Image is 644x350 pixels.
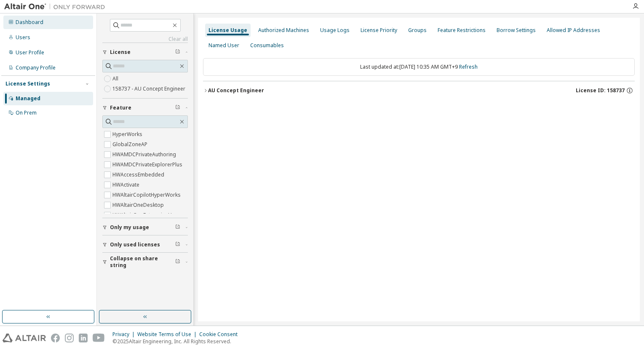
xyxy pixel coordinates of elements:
span: Feature [110,104,131,111]
div: Users [16,34,30,41]
span: License ID: 158737 [576,87,625,94]
span: Only used licenses [110,241,160,248]
p: © 2025 Altair Engineering, Inc. All Rights Reserved. [112,338,243,345]
div: Borrow Settings [497,27,536,34]
div: Cookie Consent [199,331,243,338]
div: License Usage [208,27,247,34]
button: Collapse on share string [102,253,188,271]
div: Usage Logs [320,27,350,34]
div: Last updated at: [DATE] 10:35 AM GMT+9 [203,58,635,76]
img: youtube.svg [93,334,105,342]
img: altair_logo.svg [3,334,46,342]
label: HWAccessEmbedded [112,170,166,180]
span: Only my usage [110,224,149,231]
label: GlobalZoneAP [112,139,149,150]
span: Clear filter [175,104,180,111]
a: Refresh [459,63,478,70]
div: AU Concept Engineer [208,87,264,94]
div: Website Terms of Use [137,331,199,338]
div: Feature Restrictions [438,27,486,34]
div: Privacy [112,331,137,338]
label: HyperWorks [112,129,144,139]
label: HWActivate [112,180,141,190]
label: 158737 - AU Concept Engineer [112,84,187,94]
div: On Prem [16,110,37,116]
img: Altair One [4,3,110,11]
span: Clear filter [175,259,180,265]
button: Only my usage [102,218,188,237]
div: Company Profile [16,64,56,71]
label: HWAltairOneEnterpriseUser [112,210,182,220]
div: Managed [16,95,40,102]
span: Clear filter [175,224,180,231]
span: Clear filter [175,49,180,56]
div: Named User [208,42,239,49]
button: Only used licenses [102,235,188,254]
div: License Settings [5,80,50,87]
a: Clear all [102,36,188,43]
button: Feature [102,99,188,117]
div: Consumables [250,42,284,49]
div: Allowed IP Addresses [547,27,600,34]
button: License [102,43,188,61]
span: Clear filter [175,241,180,248]
button: AU Concept EngineerLicense ID: 158737 [203,81,635,100]
label: HWAltairOneDesktop [112,200,166,210]
span: License [110,49,131,56]
div: Groups [408,27,427,34]
label: HWAMDCPrivateAuthoring [112,150,178,160]
img: linkedin.svg [79,334,88,342]
span: Collapse on share string [110,255,175,269]
img: instagram.svg [65,334,74,342]
div: License Priority [361,27,397,34]
img: facebook.svg [51,334,60,342]
div: Dashboard [16,19,43,26]
label: All [112,74,120,84]
div: Authorized Machines [258,27,309,34]
div: User Profile [16,49,44,56]
label: HWAMDCPrivateExplorerPlus [112,160,184,170]
label: HWAltairCopilotHyperWorks [112,190,182,200]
